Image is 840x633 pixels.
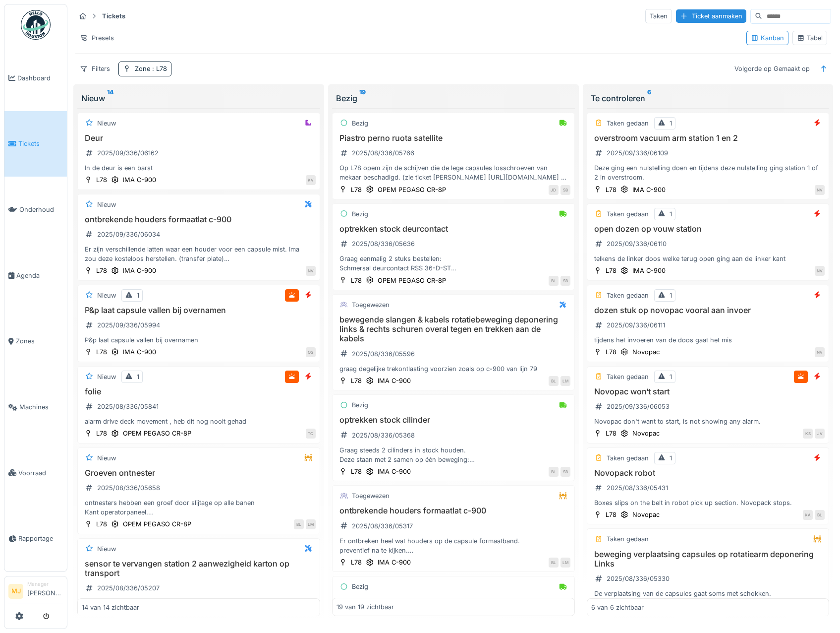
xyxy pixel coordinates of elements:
[359,92,366,104] sup: 19
[336,224,570,234] h3: optrekken stock deurcontact
[336,536,570,555] div: Er ontbreken heel wat houders op de capsule formaatband. preventief na te kijken. reinigen, er pl...
[607,453,649,463] div: Taken gedaan
[591,254,825,263] div: telkens de linker doos welke terug open ging aan de linker kant
[4,309,67,375] a: Zones
[645,9,672,23] div: Taken
[336,364,570,374] div: graag degelijke trekontlasting voorzien zoals op c-900 van lijn 79
[549,185,559,195] div: JD
[135,64,167,73] div: Zone
[803,510,813,520] div: KA
[797,33,823,43] div: Tabel
[150,65,167,72] span: : L78
[137,291,139,300] div: 1
[560,558,570,568] div: LM
[82,559,316,578] h3: sensor te vervangen station 2 aanwezigheid karton op transport
[591,602,644,612] div: 6 van 6 zichtbaar
[632,429,660,438] div: Novopac
[18,139,63,148] span: Tickets
[98,11,129,21] strong: Tickets
[75,31,118,45] div: Presets
[351,558,362,567] div: L78
[82,133,316,143] h3: Deur
[751,33,784,43] div: Kanban
[336,597,570,607] h3: Grijper houder van cassette
[82,387,316,396] h3: folie
[607,239,667,249] div: 2025/09/336/06110
[815,510,825,520] div: BL
[606,185,616,194] div: L78
[18,468,63,478] span: Voorraad
[8,580,63,604] a: MJ Manager[PERSON_NAME]
[591,224,825,234] h3: open dozen op vouw station
[591,589,825,608] div: De verplaatsing van de capsules gaat soms met schokken. speling op de geleiding van de cilinders....
[352,521,413,531] div: 2025/08/336/05317
[19,402,63,412] span: Machines
[97,291,116,300] div: Nieuw
[606,429,616,438] div: L78
[632,347,660,357] div: Novopac
[670,372,672,381] div: 1
[4,177,67,243] a: Onderhoud
[336,133,570,143] h3: Piastro perno ruota satellite
[123,175,156,185] div: IMA C-900
[96,347,107,357] div: L78
[815,429,825,439] div: JV
[549,376,559,386] div: BL
[123,347,156,357] div: IMA C-900
[306,347,316,357] div: QS
[632,510,660,519] div: Novopac
[294,519,304,529] div: BL
[97,583,160,593] div: 2025/08/336/05207
[97,372,116,381] div: Nieuw
[632,185,666,194] div: IMA C-900
[97,200,116,209] div: Nieuw
[591,163,825,182] div: Deze ging een nulstelling doen en tijdens deze nulstelling ging station 1 of 2 in overstroom.
[21,10,51,40] img: Badge_color-CXgf-gQk.svg
[97,402,159,411] div: 2025/08/336/05841
[4,243,67,309] a: Agenda
[82,498,316,517] div: ontnesters hebben een groef door slijtage op alle banen Kant operatorpaneel. Hierdoor werkt het o...
[82,163,316,173] div: In de deur is een barst
[336,92,571,104] div: Bezig
[306,175,316,185] div: KV
[607,209,649,219] div: Taken gedaan
[607,320,665,330] div: 2025/09/336/06111
[97,230,160,239] div: 2025/09/336/06034
[352,491,390,501] div: Toegewezen
[96,175,107,185] div: L78
[97,453,116,463] div: Nieuw
[549,558,559,568] div: BL
[18,534,63,543] span: Rapportage
[591,306,825,315] h3: dozen stuk op novopac vooral aan invoer
[16,271,63,280] span: Agenda
[591,498,825,507] div: Boxes slips on the belt in robot pick up section. Novopack stops.
[591,468,825,478] h3: Novopack robot
[560,376,570,386] div: LM
[17,73,63,83] span: Dashboard
[352,431,415,440] div: 2025/08/336/05368
[607,291,649,300] div: Taken gedaan
[730,62,814,76] div: Volgorde op Gemaakt op
[82,468,316,478] h3: Groeven ontnester
[607,574,670,583] div: 2025/08/336/05330
[352,209,368,219] div: Bezig
[96,429,107,438] div: L78
[97,148,159,158] div: 2025/09/336/06162
[607,372,649,381] div: Taken gedaan
[81,92,316,104] div: Nieuw
[16,336,63,346] span: Zones
[96,519,107,529] div: L78
[336,315,570,344] h3: bewegende slangen & kabels rotatiebeweging deponering links & rechts schuren overal tegen en trek...
[352,148,414,158] div: 2025/08/336/05766
[82,602,139,612] div: 14 van 14 zichtbaar
[351,276,362,285] div: L78
[336,506,570,515] h3: ontbrekende houders formaatlat c-900
[336,415,570,425] h3: optrekken stock cilinder
[96,266,107,275] div: L78
[27,580,63,588] div: Manager
[82,306,316,315] h3: P&p laat capsule vallen bij overnamen
[19,205,63,214] span: Onderhoud
[670,291,672,300] div: 1
[815,266,825,276] div: NV
[107,92,113,104] sup: 14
